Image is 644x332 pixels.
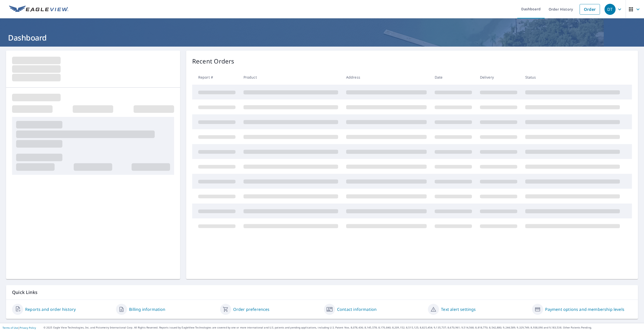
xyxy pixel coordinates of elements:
[6,32,638,43] h1: Dashboard
[337,306,377,312] a: Contact information
[3,326,36,329] p: |
[476,70,521,85] th: Delivery
[580,4,600,15] a: Order
[545,306,624,312] a: Payment options and membership levels
[239,70,342,85] th: Product
[233,306,270,312] a: Order preferences
[605,4,616,15] div: DT
[20,326,36,329] a: Privacy Policy
[3,326,18,329] a: Terms of Use
[431,70,476,85] th: Date
[12,289,632,295] p: Quick Links
[192,57,234,66] p: Recent Orders
[521,70,624,85] th: Status
[129,306,165,312] a: Billing information
[25,306,76,312] a: Reports and order history
[9,6,68,13] img: EV Logo
[342,70,431,85] th: Address
[44,326,641,329] p: © 2025 Eagle View Technologies, Inc. and Pictometry International Corp. All Rights Reserved. Repo...
[441,306,476,312] a: Text alert settings
[192,70,239,85] th: Report #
